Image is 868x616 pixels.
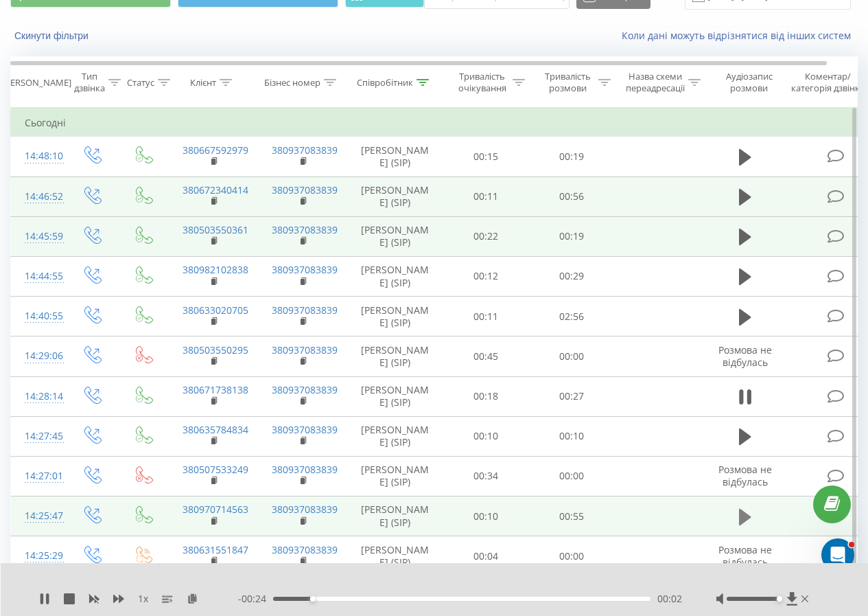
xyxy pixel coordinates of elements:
[529,336,615,376] td: 00:00
[25,503,52,529] div: 14:25:47
[25,423,52,450] div: 14:27:45
[529,176,615,216] td: 00:56
[529,376,615,416] td: 00:27
[443,256,529,296] td: 00:12
[347,297,443,336] td: [PERSON_NAME] (SIP)
[443,297,529,336] td: 00:11
[183,503,248,516] a: 380970714563
[529,456,615,496] td: 00:00
[443,497,529,536] td: 00:10
[238,592,273,606] span: - 00:24
[529,297,615,336] td: 02:56
[25,343,52,369] div: 14:29:06
[443,376,529,416] td: 00:18
[443,176,529,216] td: 00:11
[657,592,682,606] span: 00:02
[127,77,154,89] div: Статус
[25,143,52,170] div: 14:48:10
[272,503,338,516] a: 380937083839
[25,383,52,410] div: 14:28:14
[626,71,685,94] div: Назва схеми переадресації
[272,543,338,556] a: 380937083839
[347,536,443,576] td: [PERSON_NAME] (SIP)
[74,71,105,94] div: Тип дзвінка
[443,536,529,576] td: 00:04
[190,77,216,89] div: Клієнт
[138,592,148,606] span: 1 x
[2,77,71,89] div: [PERSON_NAME]
[718,543,772,569] span: Розмова не відбулась
[183,463,248,476] a: 380507533249
[25,183,52,210] div: 14:46:52
[272,463,338,476] a: 380937083839
[272,263,338,276] a: 380937083839
[443,456,529,496] td: 00:34
[529,497,615,536] td: 00:55
[347,176,443,216] td: [PERSON_NAME] (SIP)
[821,538,854,571] iframe: Intercom live chat
[347,256,443,296] td: [PERSON_NAME] (SIP)
[455,71,509,94] div: Тривалість очікування
[716,71,782,94] div: Аудіозапис розмови
[443,216,529,256] td: 00:22
[357,77,413,89] div: Співробітник
[25,263,52,290] div: 14:44:55
[183,144,248,157] a: 380667592979
[347,456,443,496] td: [PERSON_NAME] (SIP)
[272,423,338,436] a: 380937083839
[443,336,529,376] td: 00:45
[788,71,868,94] div: Коментар/категорія дзвінка
[183,343,248,356] a: 380503550295
[541,71,595,94] div: Тривалість розмови
[183,543,248,556] a: 380631551847
[443,416,529,456] td: 00:10
[529,416,615,456] td: 00:10
[272,223,338,236] a: 380937083839
[183,423,248,436] a: 380635784834
[272,343,338,356] a: 380937083839
[529,216,615,256] td: 00:19
[272,383,338,396] a: 380937083839
[443,137,529,176] td: 00:15
[272,304,338,317] a: 380937083839
[25,303,52,330] div: 14:40:55
[622,29,858,42] a: Коли дані можуть відрізнятися вiд інших систем
[347,497,443,536] td: [PERSON_NAME] (SIP)
[272,183,338,196] a: 380937083839
[183,383,248,396] a: 380671738138
[272,144,338,157] a: 380937083839
[347,416,443,456] td: [PERSON_NAME] (SIP)
[183,263,248,276] a: 380982102838
[347,336,443,376] td: [PERSON_NAME] (SIP)
[25,543,52,569] div: 14:25:29
[529,256,615,296] td: 00:29
[264,77,320,89] div: Бізнес номер
[718,343,772,369] span: Розмова не відбулась
[718,463,772,488] span: Розмова не відбулась
[529,536,615,576] td: 00:00
[777,596,782,602] div: Accessibility label
[347,376,443,416] td: [PERSON_NAME] (SIP)
[183,183,248,196] a: 380672340414
[10,30,95,42] button: Скинути фільтри
[347,216,443,256] td: [PERSON_NAME] (SIP)
[25,223,52,250] div: 14:45:59
[25,463,52,490] div: 14:27:01
[310,596,316,602] div: Accessibility label
[183,304,248,317] a: 380633020705
[347,137,443,176] td: [PERSON_NAME] (SIP)
[529,137,615,176] td: 00:19
[183,223,248,236] a: 380503550361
